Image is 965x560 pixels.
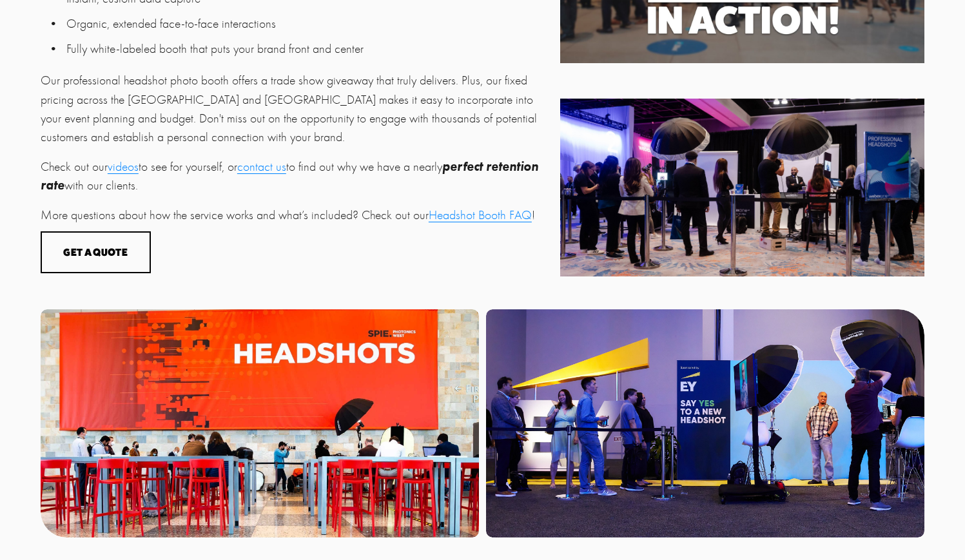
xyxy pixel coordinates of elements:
[41,206,553,224] p: More questions about how the service works and what’s included? Check out our !
[41,71,553,147] p: Our professional headshot photo booth offers a trade show giveaway that truly delivers. Plus, our...
[237,159,286,174] a: contact us
[66,39,553,58] p: Fully white-labeled booth that puts your brand front and center
[429,208,532,222] a: Headshot Booth FAQ
[41,231,151,273] button: Get a Quote
[41,157,553,195] p: Check out our to see for yourself, or to find out why we have a nearly with our clients.
[66,14,553,33] p: Organic, extended face-to-face interactions
[108,159,139,174] a: videos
